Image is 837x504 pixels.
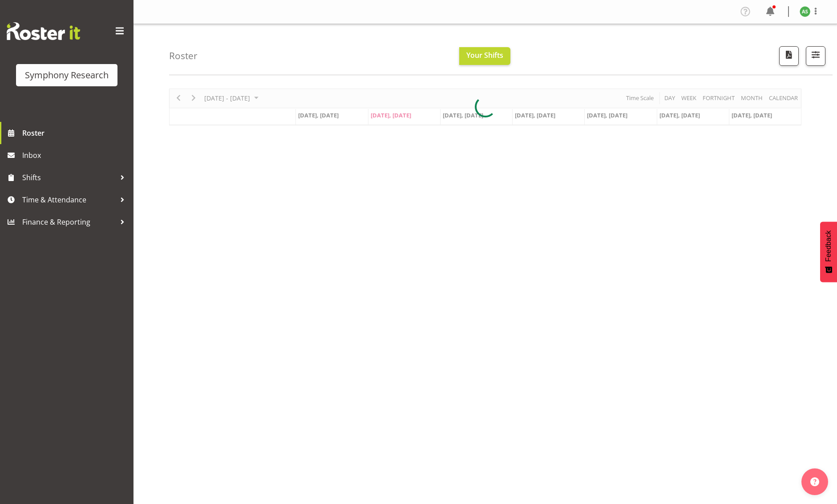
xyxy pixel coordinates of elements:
span: Roster [22,126,129,140]
button: Filter Shifts [806,46,825,66]
span: Your Shifts [466,50,503,60]
img: ange-steiger11422.jpg [800,6,810,17]
span: Finance & Reporting [22,215,116,229]
div: Symphony Research [25,69,109,82]
span: Time & Attendance [22,193,116,206]
span: Inbox [22,149,129,162]
img: Rosterit website logo [7,22,80,40]
span: Feedback [825,230,833,262]
h4: Roster [169,51,198,61]
button: Download a PDF of the roster according to the set date range. [779,46,799,66]
img: help-xxl-2.png [810,477,819,486]
button: Your Shifts [459,47,510,65]
button: Feedback - Show survey [820,222,837,282]
span: Shifts [22,171,116,184]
